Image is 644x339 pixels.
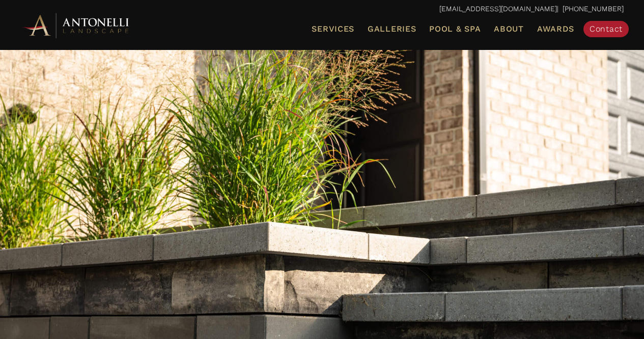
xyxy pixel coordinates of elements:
[590,24,623,34] span: Contact
[490,22,528,36] a: About
[494,25,524,33] span: About
[312,25,354,33] span: Services
[425,22,485,36] a: Pool & Spa
[537,24,574,34] span: Awards
[439,5,557,13] a: [EMAIL_ADDRESS][DOMAIN_NAME]
[20,11,132,39] img: Antonelli Horizontal Logo
[368,24,416,34] span: Galleries
[429,24,481,34] span: Pool & Spa
[533,22,578,36] a: Awards
[583,21,629,37] a: Contact
[20,3,624,16] p: | [PHONE_NUMBER]
[363,22,420,36] a: Galleries
[307,22,358,36] a: Services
